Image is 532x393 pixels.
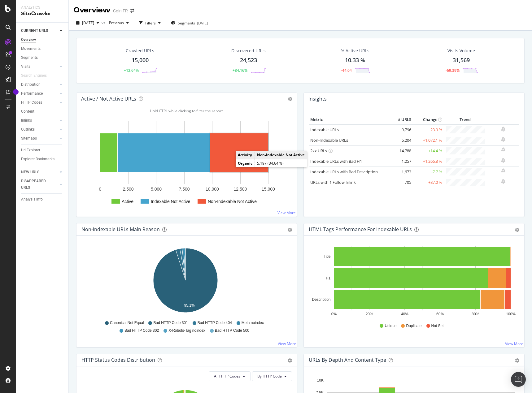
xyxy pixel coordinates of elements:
[82,20,94,25] span: 2025 Aug. 6th
[406,323,421,329] span: Duplicate
[388,177,413,188] td: 705
[124,68,139,73] div: +12.64%
[501,127,505,132] div: bell-plus
[21,117,58,124] a: Inlinks
[331,312,337,316] text: 0%
[21,135,58,142] a: Sitemaps
[122,199,133,204] text: Active
[215,328,249,333] span: Bad HTTP Code 500
[178,20,195,26] span: Segments
[151,199,190,204] text: Indexable Not Active
[413,115,444,124] th: Change
[21,178,52,191] div: DISAPPEARED URLS
[309,246,517,317] svg: A chart.
[257,374,282,379] span: By HTTP Code
[236,159,255,167] td: Organic
[153,320,188,326] span: Bad HTTP Code 301
[515,358,519,363] div: gear
[506,312,516,316] text: 100%
[366,312,373,316] text: 20%
[21,156,55,162] div: Explorer Bookmarks
[21,126,35,133] div: Outlinks
[130,9,134,13] div: arrow-right-arrow-left
[413,135,444,145] td: +1,072.1 %
[197,20,208,26] div: [DATE]
[110,320,144,326] span: Canonical Not Equal
[123,187,133,192] text: 2,500
[81,357,155,363] div: HTTP Status Codes Distribution
[511,372,526,387] div: Open Intercom Messenger
[310,148,327,153] a: 2xx URLs
[233,68,247,73] div: +84.16%
[255,159,307,167] td: 5,197 (34.64 %)
[124,328,159,333] span: Bad HTTP Code 302
[310,127,339,132] a: Indexable URLs
[208,199,257,204] text: Non-Indexable Not Active
[137,18,163,28] button: Filters
[81,95,136,103] h4: Active / Not Active URLs
[81,115,292,212] svg: A chart.
[206,187,219,192] text: 10,000
[21,63,30,70] div: Visits
[21,37,64,43] a: Overview
[288,97,292,101] i: Options
[447,48,475,54] div: Visits Volume
[13,89,19,95] div: Tooltip anchor
[184,303,195,308] text: 95.1%
[21,54,64,61] a: Segments
[21,10,63,17] div: SiteCrawler
[21,72,47,79] div: Search Engines
[21,37,36,43] div: Overview
[21,90,43,97] div: Performance
[501,168,505,173] div: bell-plus
[385,323,396,329] span: Unique
[21,90,58,97] a: Performance
[515,228,519,232] div: gear
[413,145,444,156] td: +14.4 %
[277,210,296,215] a: View More
[501,158,505,163] div: bell-plus
[501,179,505,184] div: bell-plus
[341,68,352,73] div: -44.04
[345,56,365,64] div: 10.33 %
[388,115,413,124] th: # URLS
[446,68,460,73] div: -69.39%
[242,320,264,326] span: Meta noindex
[21,169,58,175] a: NEW URLS
[326,276,331,280] text: H1
[102,20,107,25] span: vs
[21,178,58,191] a: DISAPPEARED URLS
[107,18,131,28] button: Previous
[341,48,369,54] div: % Active URLs
[472,312,479,316] text: 80%
[255,151,307,159] td: Non-Indexable Not Active
[21,126,58,133] a: Outlinks
[21,117,32,124] div: Inlinks
[21,108,34,115] div: Content
[99,187,102,192] text: 0
[74,5,111,15] div: Overview
[401,312,408,316] text: 40%
[81,246,290,317] svg: A chart.
[21,28,58,34] a: CURRENT URLS
[309,357,386,363] div: URLs by Depth and Content Type
[150,108,224,114] span: Hold CTRL while clicking to filter the report.
[168,328,205,333] span: X-Robots-Tag noindex
[107,20,124,25] span: Previous
[317,378,324,382] text: 10K
[21,135,37,142] div: Sitemaps
[262,187,275,192] text: 15,000
[453,56,470,64] div: 31,569
[21,54,38,61] div: Segments
[21,147,64,153] a: Url Explorer
[388,135,413,145] td: 5,204
[278,341,296,346] a: View More
[309,226,412,232] div: HTML Tags Performance for Indexable URLs
[501,147,505,152] div: bell-plus
[310,137,348,143] a: Non-Indexable URLs
[309,115,388,124] th: Metric
[151,187,162,192] text: 5,000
